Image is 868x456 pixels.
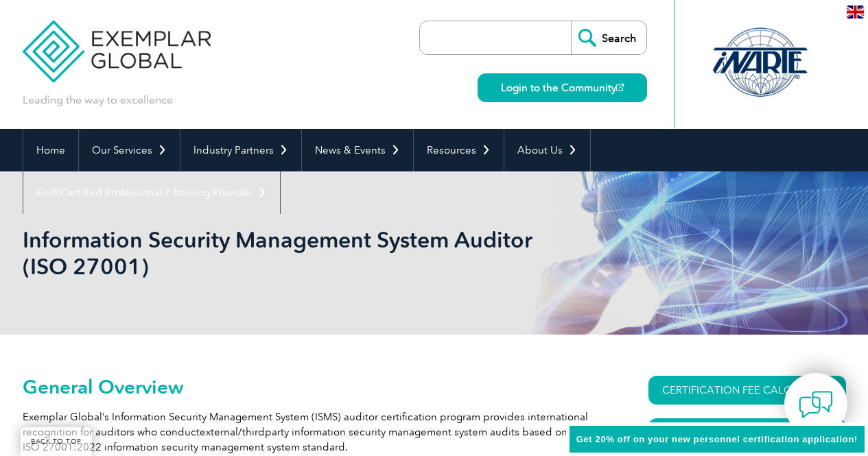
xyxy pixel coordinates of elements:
h2: General Overview [23,376,599,398]
a: Our Services [79,129,180,171]
span: external/third [200,426,265,438]
a: CERTIFICATION FEE CALCULATOR [648,376,846,405]
a: Find Certified Professional / Training Provider [23,171,280,214]
input: Search [571,21,646,54]
a: BACK TO TOP [21,427,92,456]
h1: Information Security Management System Auditor (ISO 27001) [23,226,550,280]
img: contact-chat.png [799,387,833,422]
a: News & Events [302,129,413,171]
p: Leading the way to excellence [23,93,173,108]
img: en [847,5,864,19]
a: Industry Partners [180,129,301,171]
span: Get 20% off on your new personnel certification application! [576,434,858,444]
a: Home [23,129,78,171]
img: open_square.png [616,84,624,91]
a: About Us [504,129,590,171]
span: party information security management system audits based on [265,426,567,438]
a: Resources [414,129,504,171]
p: Exemplar Global’s Information Security Management System (ISMS) auditor certification program pro... [23,409,599,455]
a: Login to the Community [478,73,647,102]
